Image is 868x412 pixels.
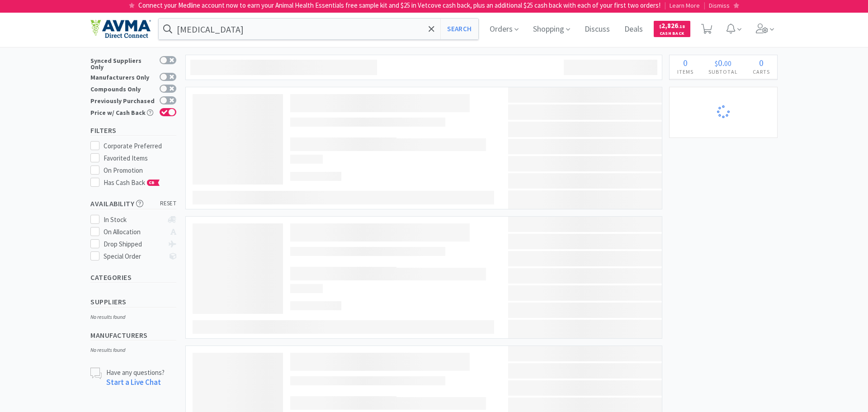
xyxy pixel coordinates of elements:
[90,125,176,136] h5: Filters
[654,17,690,41] a: $2,826.18Cash Back
[147,180,156,185] span: CB
[659,31,685,37] span: Cash Back
[724,59,731,68] span: 00
[745,67,777,76] h4: Carts
[581,11,613,47] span: Discuss
[440,19,478,39] button: Search
[709,1,730,9] span: Dismiss
[703,1,705,9] span: |
[90,346,125,353] i: No results found
[90,272,176,283] h5: Categories
[683,57,688,68] span: 0
[90,96,155,104] div: Previously Purchased
[159,19,478,39] input: Search by item, sku, manufacturer, ingredient, size...
[104,227,164,237] div: On Allocation
[90,85,155,92] div: Compounds Only
[104,153,177,164] div: Favorited Items
[715,59,718,68] span: $
[104,214,164,225] div: In Stock
[90,313,125,320] i: No results found
[670,67,701,76] h4: Items
[486,11,522,47] span: Orders
[621,11,646,47] span: Deals
[106,368,165,377] p: Have any questions?
[664,1,666,9] span: |
[90,73,155,81] div: Manufacturers Only
[678,24,685,29] span: . 18
[90,330,176,341] h5: Manufacturers
[90,56,155,70] div: Synced Suppliers Only
[701,67,745,76] h4: Subtotal
[160,199,177,208] span: reset
[90,19,151,38] img: e4e33dab9f054f5782a47901c742baa9_102.png
[529,11,574,47] span: Shopping
[104,251,164,262] div: Special Order
[670,1,700,9] span: Learn More
[90,108,155,116] div: Price w/ Cash Back
[659,21,685,30] span: 2,826
[104,165,177,176] div: On Promotion
[759,57,764,68] span: 0
[106,377,161,387] a: Start a Live Chat
[701,58,745,67] div: .
[104,239,164,250] div: Drop Shipped
[90,297,176,307] h5: Suppliers
[90,199,176,209] h5: Availability
[718,57,722,68] span: 0
[104,178,160,187] span: Has Cash Back
[581,25,613,33] a: Discuss
[621,25,646,33] a: Deals
[104,141,177,152] div: Corporate Preferred
[659,24,661,29] span: $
